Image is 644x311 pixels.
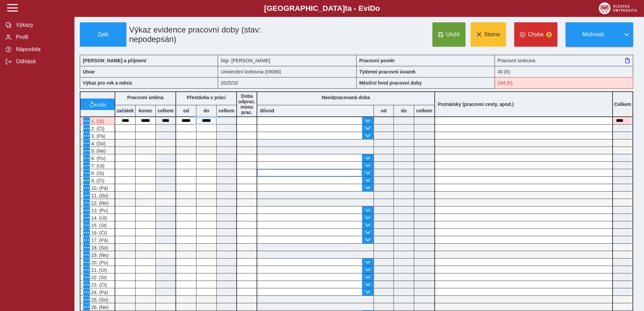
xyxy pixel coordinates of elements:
b: konec [136,108,156,113]
button: Menu [83,229,90,236]
span: 26. (Ne) [90,305,109,310]
button: Menu [83,177,90,184]
span: 4. (So) [90,141,105,146]
b: Celkem [614,102,631,107]
span: 24. (Pá) [90,290,108,295]
button: Menu [83,155,90,161]
h1: Výkaz evidence pracovní doby (stav: nepodepsán) [126,22,313,47]
button: Menu [83,222,90,228]
button: Zpět [80,22,126,47]
span: t [345,4,347,13]
button: Menu [83,147,90,154]
div: Po 6 hodinách nepřetržité práce je nutná přestávka v práci - použijte možnost zadat '2. přestávku... [80,117,115,125]
b: Měsíční fond pracovní doby [359,80,422,86]
span: vrátit [95,102,106,107]
span: Profil [14,34,69,40]
span: 2 [546,32,552,37]
span: 8. (St) [90,171,104,176]
span: Odhlásit [14,59,69,65]
button: Menu [83,170,90,176]
img: logo_web_su.png [599,2,637,14]
b: do [196,108,216,113]
button: Možnosti [566,22,620,47]
b: [PERSON_NAME] a příjmení [83,58,146,63]
b: Poznámky (pracovní cesty, apod.) [435,102,517,107]
b: celkem [217,108,236,113]
span: 22. (St) [90,275,107,280]
span: 10. (Pá) [90,185,108,191]
span: Storno [484,31,500,38]
b: důvod [260,108,274,113]
span: 17. (Pá) [90,238,108,243]
b: do [394,108,414,113]
b: [GEOGRAPHIC_DATA] a - Evi [20,4,624,13]
b: Doba odprac. mimo prac. [238,93,256,115]
button: vrátit [80,98,115,110]
span: 1. (St) [90,118,104,124]
span: 6. (Po) [90,156,105,161]
span: 23. (Čt) [90,282,107,288]
span: Nápověda [14,46,69,52]
button: Menu [83,281,90,288]
button: Menu [83,304,90,310]
button: Menu [83,214,90,221]
span: 25. (So) [90,297,108,303]
span: 5. (Ne) [90,148,106,154]
div: Univerzitní knihovna (09080) [218,66,356,77]
div: 2025/10 [218,77,356,89]
span: Uložit [446,31,460,38]
button: Menu [83,184,90,191]
div: Fond pracovní doby (184 h) a součet hodin (16:30 h) se neshodují! [495,77,633,89]
span: Výkazy [14,22,69,28]
button: Menu [83,162,90,169]
button: Menu [83,251,90,258]
span: 20. (Po) [90,260,108,265]
b: Pracovní směna [127,95,163,100]
button: Menu [83,296,90,303]
button: Menu [83,192,90,199]
b: Výkaz pro rok a měsíc [83,80,133,86]
b: Přestávka v práci [187,95,225,100]
span: 21. (Út) [90,267,107,273]
button: Menu [83,199,90,206]
button: Menu [83,244,90,251]
button: Menu [83,132,90,139]
span: 13. (Po) [90,208,108,213]
span: Zpět [83,31,123,38]
span: 19. (Ne) [90,252,109,258]
button: Menu [83,140,90,147]
span: 15. (St) [90,223,107,228]
span: 11. (So) [90,193,108,198]
b: od [176,108,196,113]
button: Menu [83,259,90,266]
span: 9. (Čt) [90,178,104,183]
span: 18. (So) [90,245,108,250]
b: Neodpracovaná doba [322,95,370,100]
button: Menu [83,237,90,243]
button: Menu [83,274,90,281]
span: 7. (Út) [90,163,104,169]
button: Storno [471,22,506,47]
span: 2. (Čt) [90,126,104,131]
div: Pracovní smlouva [495,55,633,66]
button: Uložit [432,22,466,47]
b: celkem [414,108,434,113]
b: od [374,108,393,113]
span: Chyba [528,31,544,38]
button: Menu [83,289,90,295]
span: 16. (Čt) [90,230,107,236]
span: Možnosti [571,31,615,38]
span: 3. (Pá) [90,133,105,139]
button: Chyba2 [514,22,557,47]
b: celkem [156,108,175,113]
button: Menu [83,266,90,273]
b: začátek [115,108,135,113]
button: Menu [83,207,90,214]
div: 40 (h) [495,66,633,77]
button: Menu [83,125,90,132]
span: 14. (Út) [90,215,107,221]
b: Útvar [83,69,95,74]
span: o [375,4,380,13]
b: Týdenní pracovní úvazek [359,69,416,74]
div: Mgr. [PERSON_NAME] [218,55,356,66]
